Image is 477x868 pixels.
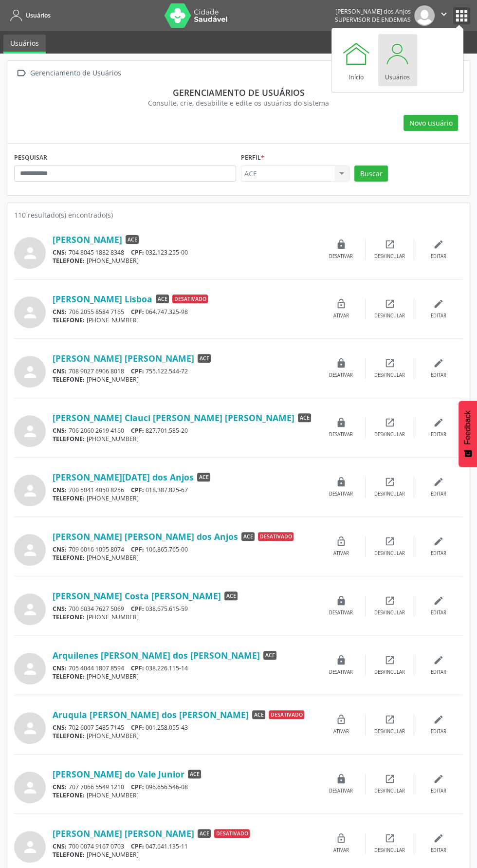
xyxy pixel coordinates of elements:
[329,431,353,438] div: Desativar
[53,783,67,791] span: CNS:
[385,358,395,369] i: open_in_new
[335,7,411,16] div: [PERSON_NAME] dos Anjos
[333,550,349,557] div: Ativar
[385,536,395,547] i: open_in_new
[385,833,395,844] i: open_in_new
[336,298,347,309] i: lock_open
[433,358,444,369] i: edit
[21,244,39,262] i: person
[53,248,67,257] span: CNS:
[252,710,265,719] span: ACE
[131,605,144,613] span: CPF:
[53,248,317,257] div: 704 8045 1882 8348 032.123.255-00
[21,601,39,618] i: person
[433,536,444,547] i: edit
[269,710,304,719] span: Desativado
[131,664,144,672] span: CPF:
[431,253,446,260] div: Editar
[463,410,472,444] span: Feedback
[53,605,317,613] div: 700 6034 7627 5069 038.675.615-59
[53,294,152,304] a: [PERSON_NAME] Lisboa
[28,66,123,80] div: Gerenciamento de Usuários
[53,672,317,681] div: [PHONE_NUMBER]
[214,829,250,838] span: Desativado
[53,828,194,839] a: [PERSON_NAME] [PERSON_NAME]
[53,664,317,672] div: 705 4044 1807 8594 038.226.115-14
[53,791,85,799] span: TELEFONE:
[131,248,144,257] span: CPF:
[385,774,395,784] i: open_in_new
[53,426,67,435] span: CNS:
[131,723,144,732] span: CPF:
[14,210,463,220] div: 110 resultado(s) encontrado(s)
[431,609,446,616] div: Editar
[21,541,39,559] i: person
[53,672,85,681] span: TELEFONE:
[53,850,317,859] div: [PHONE_NUMBER]
[336,833,347,844] i: lock_open
[26,11,51,19] span: Usuários
[298,413,311,422] span: ACE
[433,714,444,725] i: edit
[53,494,317,502] div: [PHONE_NUMBER]
[433,655,444,665] i: edit
[333,728,349,735] div: Ativar
[131,367,144,375] span: CPF:
[409,118,453,128] span: Novo usuário
[53,769,184,779] a: [PERSON_NAME] do Vale Junior
[431,372,446,379] div: Editar
[336,536,347,547] i: lock_open
[374,728,405,735] div: Desvincular
[385,477,395,487] i: open_in_new
[21,87,456,98] div: Gerenciamento de usuários
[329,491,353,498] div: Desativar
[53,664,67,672] span: CNS:
[385,714,395,725] i: open_in_new
[53,257,317,265] div: [PHONE_NUMBER]
[53,412,294,423] a: [PERSON_NAME] Clauci [PERSON_NAME] [PERSON_NAME]
[385,239,395,250] i: open_in_new
[198,354,211,363] span: ACE
[3,35,46,54] a: Usuários
[53,723,317,732] div: 702 6007 5485 7145 001.258.055-43
[374,372,405,379] div: Desvincular
[53,472,194,482] a: [PERSON_NAME][DATE] dos Anjos
[329,253,353,260] div: Desativar
[433,417,444,428] i: edit
[53,842,67,850] span: CNS:
[404,115,458,131] button: Novo usuário
[14,150,47,166] label: PESQUISAR
[385,417,395,428] i: open_in_new
[53,650,260,661] a: Arquilenes [PERSON_NAME] dos [PERSON_NAME]
[431,728,446,735] div: Editar
[53,732,85,740] span: TELEFONE:
[197,473,210,481] span: ACE
[374,431,405,438] div: Desvincular
[14,66,28,80] i: 
[354,166,388,182] button: Buscar
[374,313,405,319] div: Desvincular
[337,34,376,86] a: Início
[53,353,194,364] a: [PERSON_NAME] [PERSON_NAME]
[224,591,238,600] span: ACE
[53,791,317,799] div: [PHONE_NUMBER]
[14,66,123,80] a:  Gerenciamento de Usuários
[21,98,456,108] div: Consulte, crie, desabilite e edite os usuários do sistema
[53,234,122,245] a: [PERSON_NAME]
[53,316,85,324] span: TELEFONE:
[336,358,347,369] i: lock
[459,401,477,467] button: Feedback - Mostrar pesquisa
[53,591,221,601] a: [PERSON_NAME] Costa [PERSON_NAME]
[53,605,67,613] span: CNS:
[21,423,39,440] i: person
[53,486,317,494] div: 700 5041 4050 8256 018.387.825-67
[336,714,347,725] i: lock_open
[433,774,444,784] i: edit
[433,595,444,606] i: edit
[431,847,446,854] div: Editar
[53,545,67,554] span: CNS:
[374,847,405,854] div: Desvincular
[53,732,317,740] div: [PHONE_NUMBER]
[374,669,405,676] div: Desvincular
[131,783,144,791] span: CPF:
